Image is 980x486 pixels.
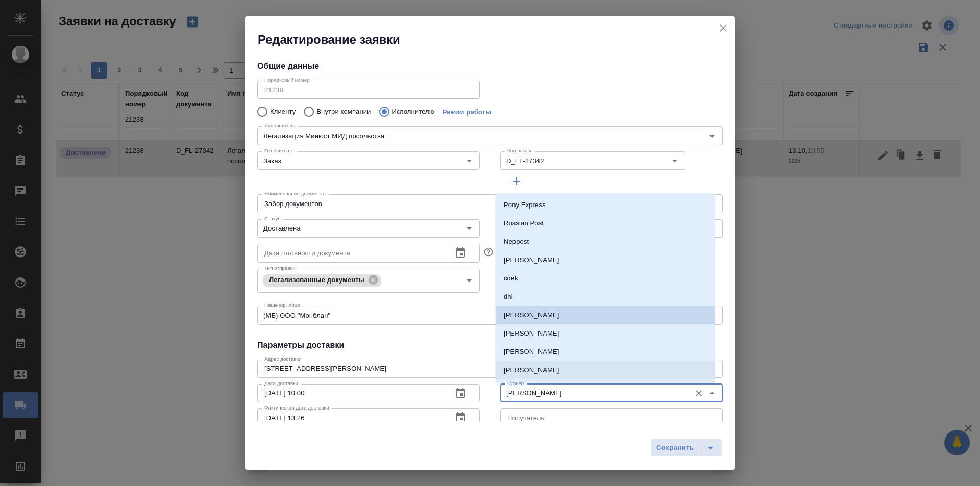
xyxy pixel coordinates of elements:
h2: Редактирование заявки [258,32,735,48]
p: [PERSON_NAME] [504,365,559,375]
button: Open [668,154,682,168]
span: Легализованные документы [263,276,371,284]
textarea: [STREET_ADDRESS][PERSON_NAME] [264,365,716,372]
button: Open [462,273,476,288]
p: Neppost [504,237,529,247]
div: Легализованные документы [263,274,381,287]
button: Сохранить [651,439,699,457]
button: Open [462,221,476,236]
h4: Параметры доставки [257,339,723,351]
button: Open [462,154,476,168]
p: dhl [504,292,513,302]
p: [PERSON_NAME] [504,310,559,320]
p: Russian Post [504,218,544,228]
button: Open [705,129,719,143]
button: Если заполнить эту дату, автоматически создастся заявка, чтобы забрать готовые документы [482,245,495,259]
p: cdek [504,273,518,284]
span: Сохранить [656,442,694,454]
p: [PERSON_NAME] [504,328,559,339]
span: Режим работы [443,108,492,116]
h4: Общие данные [257,60,723,72]
button: Очистить [692,386,706,400]
p: Исполнителю [392,107,434,117]
p: Внутри компании [316,107,371,117]
a: Режим работы [443,106,492,118]
p: [PERSON_NAME] [504,347,559,357]
div: split button [651,439,722,457]
button: Добавить [500,172,533,190]
button: Close [705,386,719,400]
p: [PERSON_NAME] [504,255,559,265]
p: Клиенту [270,107,296,117]
p: Pony Express [504,200,546,210]
button: close [716,20,731,36]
